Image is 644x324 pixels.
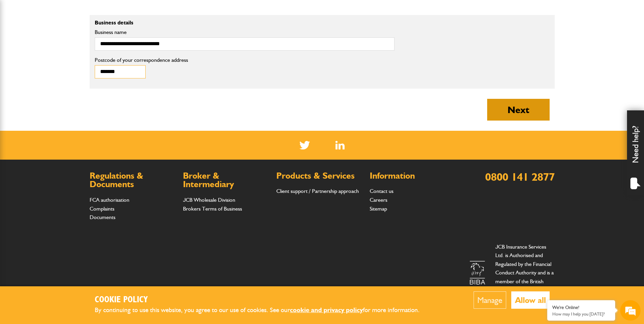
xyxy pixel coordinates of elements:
[370,205,387,212] a: Sitemap
[183,172,270,189] h2: Broker & Intermediary
[552,305,610,310] div: We're Online!
[276,188,359,194] a: Client support / Partnership approach
[90,197,129,203] a: FCA authorisation
[90,205,114,212] a: Complaints
[370,172,456,180] h2: Information
[474,291,506,309] button: Manage
[627,110,644,195] div: Need help?
[9,123,124,203] textarea: Type your message and hit 'Enter'
[290,306,363,314] a: cookie and privacy policy
[92,209,123,218] em: Start Chat
[335,141,345,149] a: LinkedIn
[12,38,29,47] img: d_20077148190_company_1631870298795_20077148190
[95,30,394,35] label: Business name
[95,57,198,63] label: Postcode of your correspondence address
[552,311,610,317] p: How may I help you today?
[9,63,124,78] input: Enter your last name
[9,83,124,98] input: Enter your email address
[511,291,550,309] button: Allow all
[487,99,550,121] button: Next
[299,141,310,149] img: Twitter
[370,197,387,203] a: Careers
[95,295,431,305] h2: Cookie Policy
[95,20,394,25] p: Business details
[183,197,235,203] a: JCB Wholesale Division
[111,3,128,20] div: Minimize live chat window
[276,172,363,180] h2: Products & Services
[90,214,115,220] a: Documents
[335,141,345,149] img: Linked In
[35,38,114,47] div: Chat with us now
[95,305,431,316] p: By continuing to use this website, you agree to our use of cookies. See our for more information.
[9,103,124,118] input: Enter your phone number
[495,242,555,303] p: JCB Insurance Services Ltd. is Authorised and Regulated by the Financial Conduct Authority and is...
[485,170,555,183] a: 0800 141 2877
[370,188,393,194] a: Contact us
[183,205,242,212] a: Brokers Terms of Business
[90,172,176,189] h2: Regulations & Documents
